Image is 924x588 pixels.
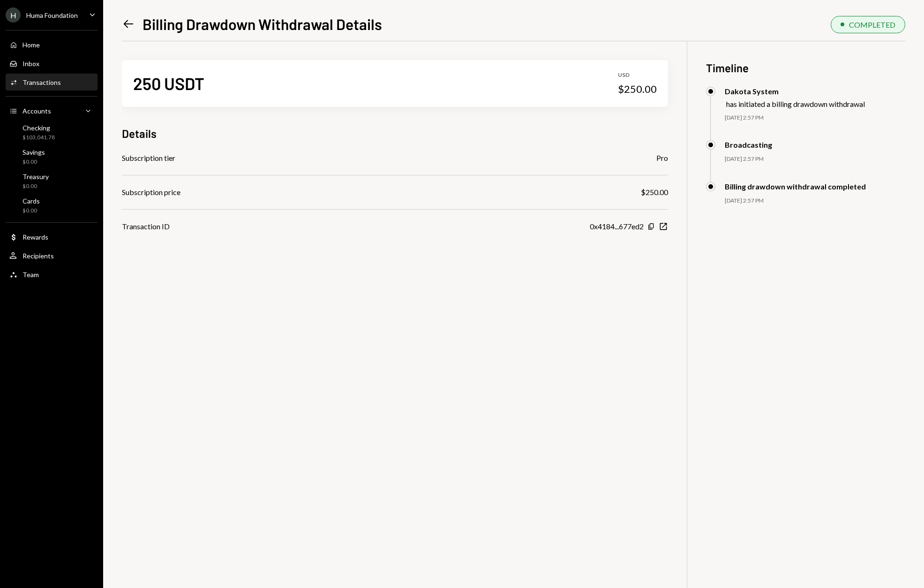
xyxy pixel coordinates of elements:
h3: Timeline [706,60,905,75]
a: Treasury$0.00 [6,170,98,192]
div: Huma Foundation [26,11,78,19]
div: Transaction ID [122,221,170,232]
div: H [6,8,21,23]
div: Savings [23,148,45,156]
a: Team [6,266,98,283]
div: Dakota System [725,87,865,96]
div: $103,041.78 [23,134,55,142]
div: [DATE] 2:57 PM [725,114,905,122]
div: $250.00 [618,83,657,96]
div: [DATE] 2:57 PM [725,155,905,163]
div: Cards [23,197,40,205]
h1: Billing Drawdown Withdrawal Details [143,15,382,33]
div: Team [23,271,39,279]
h3: Details [122,126,157,141]
div: Checking [23,124,55,132]
div: Pro [656,152,668,164]
div: [DATE] 2:57 PM [725,197,905,205]
div: $250.00 [641,187,668,198]
div: Transactions [23,78,61,86]
div: COMPLETED [849,20,895,29]
div: $0.00 [23,207,40,215]
div: USD [618,71,657,79]
a: Home [6,36,98,53]
div: has initiated a billing drawdown withdrawal [726,99,865,108]
div: Rewards [23,233,48,241]
div: Treasury [23,173,49,181]
div: Broadcasting [725,140,772,149]
div: Inbox [23,60,39,68]
div: Home [23,41,40,49]
div: Subscription tier [122,152,175,164]
div: $0.00 [23,158,45,166]
a: Rewards [6,228,98,245]
div: Billing drawdown withdrawal completed [725,182,866,191]
a: Recipients [6,247,98,264]
a: Cards$0.00 [6,194,98,217]
div: 250 USDT [133,73,204,94]
div: Accounts [23,107,51,115]
div: Subscription price [122,187,180,198]
div: 0x4184...677ed2 [590,221,644,232]
a: Accounts [6,102,98,119]
a: Savings$0.00 [6,145,98,168]
a: Transactions [6,74,98,90]
div: Recipients [23,252,54,260]
a: Checking$103,041.78 [6,121,98,143]
div: $0.00 [23,182,49,190]
a: Inbox [6,55,98,72]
